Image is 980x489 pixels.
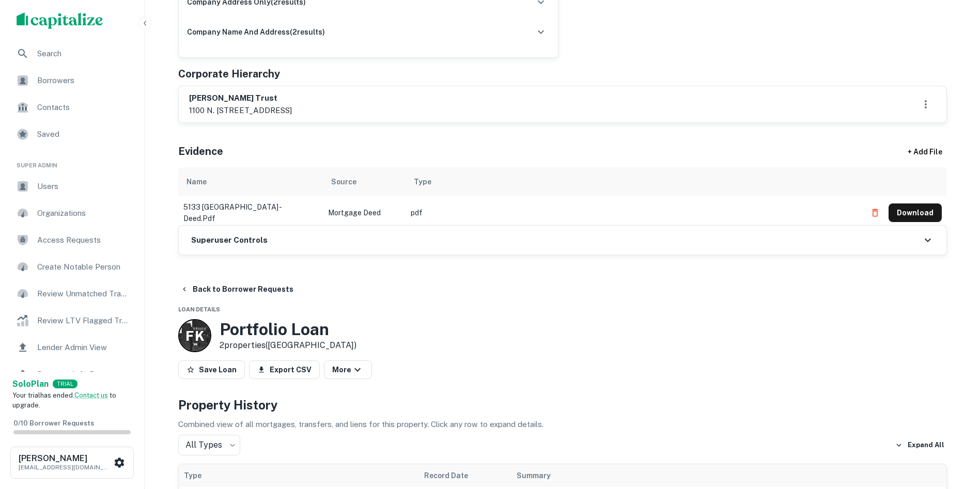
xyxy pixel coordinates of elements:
[8,255,136,279] a: Create Notable Person
[19,463,112,472] p: [EMAIL_ADDRESS][DOMAIN_NAME]
[889,203,942,222] button: Download
[406,167,861,196] th: Type
[178,306,220,312] span: Loan Details
[10,447,134,479] button: [PERSON_NAME][EMAIL_ADDRESS][DOMAIN_NAME]
[178,167,947,225] div: scrollable content
[178,396,947,414] h4: Property History
[191,234,268,246] h6: Superuser Controls
[189,92,292,104] h6: [PERSON_NAME] trust
[37,368,130,381] span: Borrower Info Requests
[249,360,320,379] button: Export CSV
[189,104,292,117] p: 1100 n. [STREET_ADDRESS]
[893,437,947,453] button: Expand All
[220,320,356,339] h3: Portfolio Loan
[866,204,884,221] button: Delete file
[37,101,130,114] span: Contacts
[8,41,136,66] a: Search
[8,228,136,253] a: Access Requests
[37,314,130,327] span: Review LTV Flagged Transactions
[324,360,372,379] button: More
[8,308,136,333] a: Review LTV Flagged Transactions
[178,144,223,159] h5: Evidence
[19,454,112,463] h6: [PERSON_NAME]
[323,196,406,229] td: Mortgage Deed
[178,66,280,82] h5: Corporate Hierarchy
[178,360,245,379] button: Save Loan
[331,176,356,188] div: Source
[8,95,136,120] a: Contacts
[37,74,130,87] span: Borrowers
[37,128,130,140] span: Saved
[406,196,861,229] td: pdf
[8,281,136,306] a: Review Unmatched Transactions
[419,464,512,487] th: Record Date
[511,464,898,487] th: Summary
[13,419,94,427] span: 0 / 10 Borrower Requests
[12,391,116,409] span: Your trial has ended. to upgrade.
[8,201,136,226] a: Organizations
[186,176,207,188] div: Name
[8,335,136,360] a: Lender Admin View
[220,339,356,352] p: 2 properties ([GEOGRAPHIC_DATA])
[37,180,130,193] span: Users
[37,288,130,300] span: Review Unmatched Transactions
[37,207,130,219] span: Organizations
[889,143,961,161] div: + Add File
[8,68,136,93] a: Borrowers
[8,362,136,387] a: Borrower Info Requests
[37,48,130,60] span: Search
[176,280,298,298] button: Back to Borrower Requests
[53,380,77,388] div: TRIAL
[74,391,108,399] a: Contact us
[12,379,49,389] strong: Solo Plan
[178,418,947,431] p: Combined view of all mortgages, transfers, and liens for this property. Click any row to expand d...
[37,261,130,273] span: Create Notable Person
[928,406,980,456] iframe: Chat Widget
[8,149,136,174] li: Super Admin
[8,122,136,147] a: Saved
[178,435,240,455] div: All Types
[37,341,130,354] span: Lender Admin View
[37,234,130,246] span: Access Requests
[179,464,419,487] th: Type
[187,26,325,38] h6: company name and address ( 2 results)
[323,167,406,196] th: Source
[178,167,323,196] th: Name
[17,12,103,29] img: capitalize-logo.png
[185,326,204,346] p: F K
[414,176,431,188] div: Type
[8,174,136,199] a: Users
[12,378,49,390] a: SoloPlan
[178,196,323,229] td: 5133 [GEOGRAPHIC_DATA] - deed.pdf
